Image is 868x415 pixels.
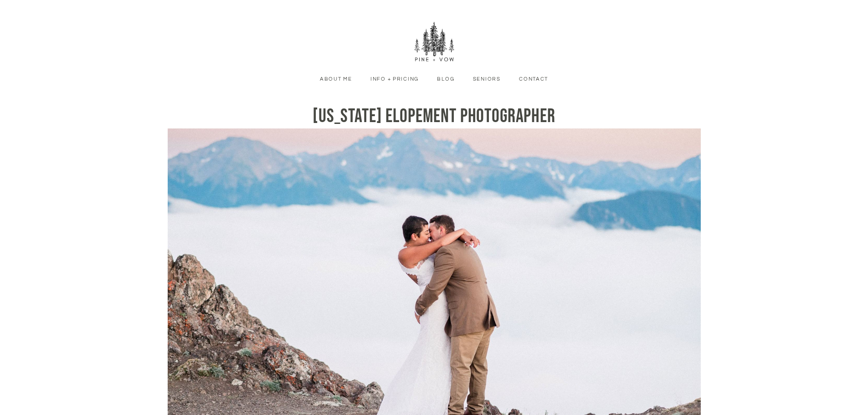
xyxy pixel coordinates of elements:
[430,75,461,83] a: Blog
[512,75,555,83] a: Contact
[466,75,507,83] a: Seniors
[313,75,359,83] a: About Me
[313,105,555,128] span: [US_STATE] Elopement Photographer
[414,22,455,63] img: Pine + Vow
[364,75,426,83] a: Info + Pricing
